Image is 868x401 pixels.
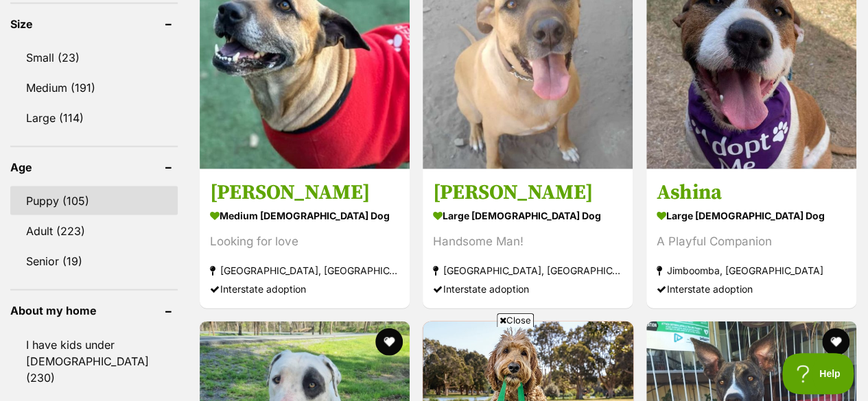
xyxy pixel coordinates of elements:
[433,206,622,226] strong: large [DEMOGRAPHIC_DATA] Dog
[433,180,622,206] h3: [PERSON_NAME]
[10,43,178,72] a: Small (23)
[10,18,178,30] header: Size
[10,247,178,276] a: Senior (19)
[10,73,178,102] a: Medium (191)
[210,261,399,280] strong: [GEOGRAPHIC_DATA], [GEOGRAPHIC_DATA]
[210,232,399,251] div: Looking for love
[646,169,856,308] a: Ashina large [DEMOGRAPHIC_DATA] Dog A Playful Companion Jimboomba, [GEOGRAPHIC_DATA] Interstate a...
[657,180,846,206] h3: Ashina
[185,332,684,394] iframe: Advertisement
[657,206,846,226] strong: large [DEMOGRAPHIC_DATA] Dog
[10,161,178,173] header: Age
[433,232,622,251] div: Handsome Man!
[782,353,854,394] iframe: Help Scout Beacon - Open
[10,217,178,245] a: Adult (223)
[423,169,633,308] a: [PERSON_NAME] large [DEMOGRAPHIC_DATA] Dog Handsome Man! [GEOGRAPHIC_DATA], [GEOGRAPHIC_DATA] Int...
[657,261,846,280] strong: Jimboomba, [GEOGRAPHIC_DATA]
[210,180,399,206] h3: [PERSON_NAME]
[10,330,178,392] a: I have kids under [DEMOGRAPHIC_DATA] (230)
[210,206,399,226] strong: medium [DEMOGRAPHIC_DATA] Dog
[10,186,178,215] a: Puppy (105)
[497,313,534,327] span: Close
[200,169,410,308] a: [PERSON_NAME] medium [DEMOGRAPHIC_DATA] Dog Looking for love [GEOGRAPHIC_DATA], [GEOGRAPHIC_DATA]...
[210,280,399,298] div: Interstate adoption
[822,328,849,356] button: favourite
[10,304,178,317] header: About my home
[433,280,622,298] div: Interstate adoption
[10,104,178,132] a: Large (114)
[657,280,846,298] div: Interstate adoption
[657,232,846,251] div: A Playful Companion
[433,261,622,280] strong: [GEOGRAPHIC_DATA], [GEOGRAPHIC_DATA]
